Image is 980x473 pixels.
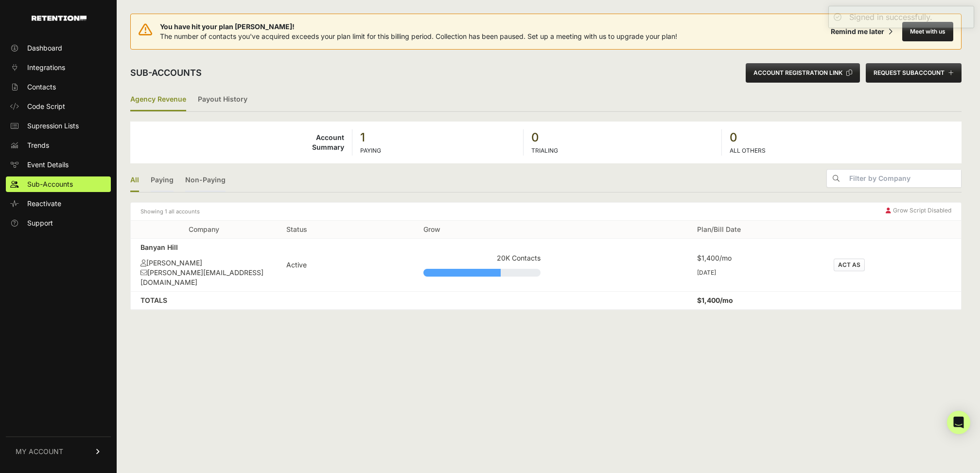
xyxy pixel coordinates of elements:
button: Meet with us [902,22,953,41]
button: Remind me later [827,23,896,40]
span: Sub-Accounts [27,179,73,189]
a: Reactivate [6,196,111,211]
a: Trends [6,138,111,153]
a: Support [6,215,111,231]
th: Status [277,221,414,239]
img: Retention.com [32,16,87,21]
th: Company [131,221,277,239]
span: Event Details [27,160,69,170]
a: Non-Paying [185,169,226,192]
button: ACT AS [834,259,865,271]
td: Account Summary [130,129,352,156]
label: Agency Revenue [130,88,186,111]
button: REQUEST SUBACCOUNT [866,63,962,83]
th: Plan/Bill Date [687,221,824,239]
a: Dashboard [6,40,111,56]
td: Active [277,239,414,292]
a: Contacts [6,79,111,95]
a: Payout History [198,88,247,111]
span: Code Script [27,102,65,111]
span: Dashboard [27,43,62,53]
label: ALL OTHERS [730,147,766,154]
span: Integrations [27,63,65,72]
input: Filter by Company [845,170,961,187]
span: MY ACCOUNT [16,447,63,456]
a: Event Details [6,157,111,173]
span: Support [27,218,53,228]
label: PAYING [360,147,381,154]
strong: 0 [531,130,714,145]
small: Showing 1 all accounts [140,207,200,216]
a: Sub-Accounts [6,176,111,192]
div: Grow Script Disabled [886,207,951,216]
span: The number of contacts you've acquired exceeds your plan limit for this billing period. Collectio... [160,32,677,40]
div: [PERSON_NAME][EMAIL_ADDRESS][DOMAIN_NAME] [140,268,267,287]
strong: 0 [730,130,954,145]
span: Trends [27,140,49,150]
div: [DATE] [697,269,815,277]
a: Integrations [6,60,111,75]
button: ACCOUNT REGISTRATION LINK [746,63,860,83]
div: Plan Usage: 66% [423,269,541,277]
label: TRIALING [531,147,558,154]
div: $1,400/mo [697,253,815,263]
th: Grow [414,221,551,239]
a: Supression Lists [6,118,111,134]
strong: $1,400/mo [697,296,733,304]
span: Supression Lists [27,121,79,131]
div: Open Intercom Messenger [947,411,970,434]
span: You have hit your plan [PERSON_NAME]! [160,22,677,32]
a: Paying [151,169,174,192]
a: Code Script [6,99,111,114]
span: Reactivate [27,199,61,209]
div: Remind me later [831,27,884,36]
h2: Sub-accounts [130,66,202,80]
strong: 1 [360,130,515,145]
div: Banyan Hill [140,243,267,252]
div: 20K Contacts [423,253,541,263]
div: Signed in successfully. [849,11,932,23]
td: TOTALS [131,292,277,310]
div: [PERSON_NAME] [140,258,267,268]
a: MY ACCOUNT [6,437,111,466]
span: Contacts [27,82,56,92]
